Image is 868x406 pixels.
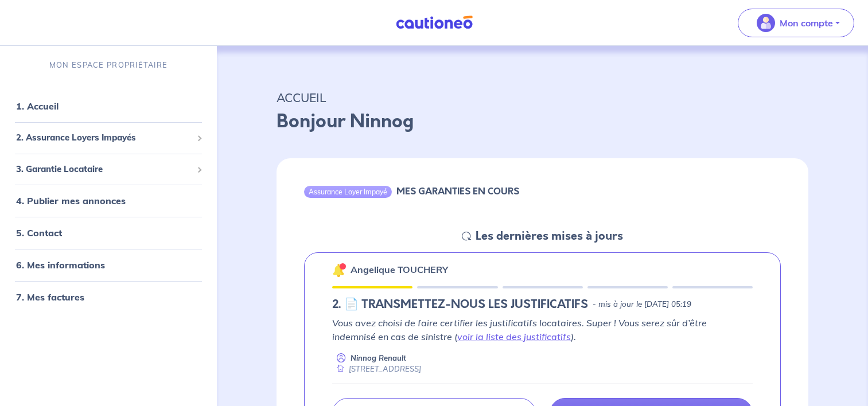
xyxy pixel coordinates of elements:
h5: 2.︎ 📄 TRANSMETTEZ-NOUS LES JUSTIFICATIFS [332,298,588,311]
p: MON ESPACE PROPRIÉTAIRE [49,60,168,71]
div: 3. Garantie Locataire [5,158,212,181]
h6: MES GARANTIES EN COURS [396,186,519,197]
p: Angelique TOUCHERY [351,263,448,276]
p: Ninnog Renault [351,353,406,364]
div: 4. Publier mes annonces [5,189,212,212]
div: Assurance Loyer Impayé [304,186,392,197]
p: Vous avez choisi de faire certifier les justificatifs locataires. Super ! Vous serez sûr d’être i... [332,316,753,343]
div: 2. Assurance Loyers Impayés [5,127,212,149]
span: 2. Assurance Loyers Impayés [16,131,192,145]
span: 3. Garantie Locataire [16,163,192,176]
a: 5. Contact [16,227,62,239]
div: state: DOCUMENTS-IN-PROGRESS, Context: NEW,CHOOSE-CERTIFICATE,ALONE,LESSOR-DOCUMENTS [332,298,753,311]
img: 🔔 [332,263,346,277]
p: Bonjour Ninnog [277,108,808,135]
div: 7. Mes factures [5,286,212,309]
div: 1. Accueil [5,95,212,118]
a: voir la liste des justificatifs [457,331,571,342]
div: 6. Mes informations [5,253,212,276]
a: 4. Publier mes annonces [16,195,126,206]
p: - mis à jour le [DATE] 05:19 [593,299,691,310]
p: Mon compte [780,16,833,30]
h5: Les dernières mises à jours [476,229,623,243]
p: ACCUEIL [277,87,808,108]
a: 1. Accueil [16,100,59,112]
img: illu_account_valid_menu.svg [757,14,775,32]
a: 6. Mes informations [16,259,105,271]
div: 5. Contact [5,221,212,244]
img: Cautioneo [391,15,477,30]
a: 7. Mes factures [16,291,84,303]
div: [STREET_ADDRESS] [332,364,421,374]
button: illu_account_valid_menu.svgMon compte [738,9,854,37]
